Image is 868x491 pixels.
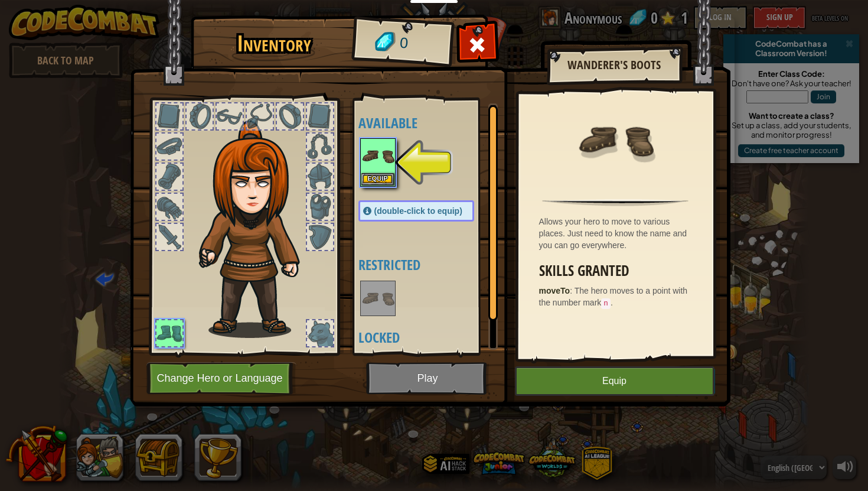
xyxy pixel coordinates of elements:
div: Allows your hero to move to various places. Just need to know the name and you can go everywhere. [539,216,698,251]
img: hair_f2.png [194,121,321,338]
button: Change Hero or Language [146,362,296,395]
h4: Available [358,115,498,131]
img: hr.png [542,199,688,206]
button: Equip [361,173,394,186]
h2: Wanderer's Boots [559,58,670,71]
span: (double-click to equip) [374,206,462,216]
code: n [601,298,611,309]
img: portrait.png [361,282,394,315]
h3: Skills Granted [539,263,698,279]
h1: Inventory [199,31,350,56]
span: 0 [399,32,409,54]
strong: moveTo [539,286,570,295]
h4: Locked [358,330,498,345]
img: portrait.png [361,139,394,173]
button: Equip [515,366,714,396]
img: portrait.png [577,102,654,178]
h4: Restricted [358,257,498,272]
span: The hero moves to a point with the number mark . [539,286,688,307]
span: : [570,286,575,295]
